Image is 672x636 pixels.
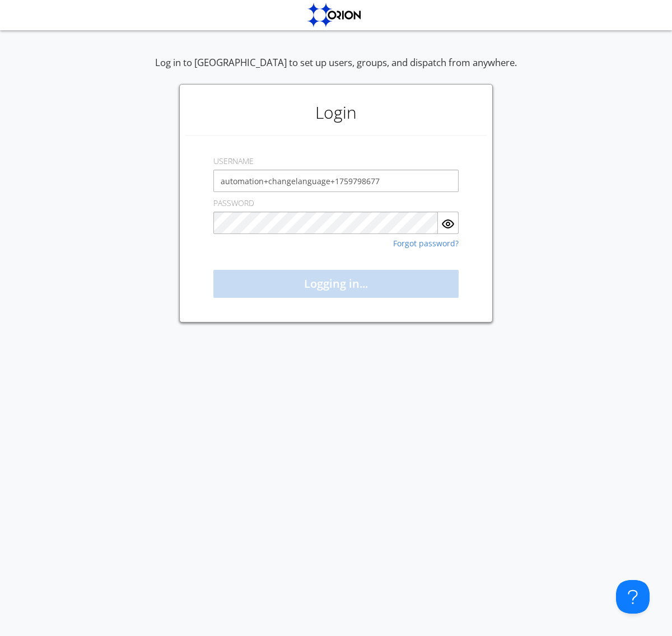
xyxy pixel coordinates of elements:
button: Show Password [438,212,459,234]
iframe: Toggle Customer Support [616,580,650,614]
label: PASSWORD [213,198,254,209]
label: USERNAME [213,156,254,167]
a: Forgot password? [393,240,459,247]
input: Password [213,212,438,234]
img: eye.svg [441,217,455,231]
h1: Login [185,90,487,135]
button: Logging in... [213,270,459,298]
div: Log in to [GEOGRAPHIC_DATA] to set up users, groups, and dispatch from anywhere. [155,56,517,84]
